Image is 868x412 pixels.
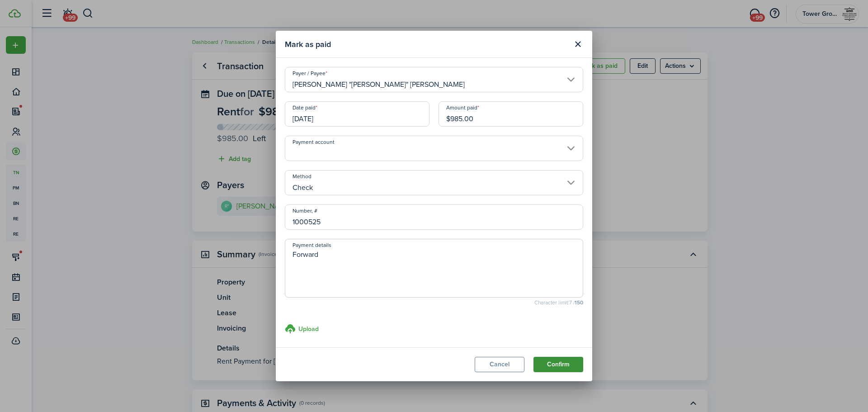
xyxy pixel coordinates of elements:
[285,101,429,127] input: mm/dd/yyyy
[475,357,524,372] button: Cancel
[298,324,319,334] h3: Upload
[570,37,585,52] button: Close modal
[575,298,583,307] b: 150
[533,357,583,372] button: Confirm
[285,300,583,305] small: Character limit: 7 /
[285,35,568,53] modal-title: Mark as paid
[439,101,583,127] input: 0.00
[285,67,583,92] input: Select a payer / payee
